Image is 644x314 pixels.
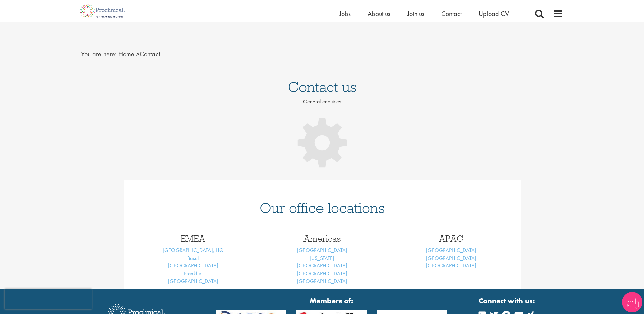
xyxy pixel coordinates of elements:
[163,247,224,254] a: [GEOGRAPHIC_DATA], HQ
[5,289,92,309] iframe: reCAPTCHA
[479,9,509,18] a: Upload CV
[118,50,160,58] span: Contact
[168,278,218,285] a: [GEOGRAPHIC_DATA]
[310,255,334,262] a: [US_STATE]
[81,50,117,58] span: You are here:
[184,270,202,277] a: Frankfurt
[118,50,134,58] a: breadcrumb link to Home
[441,9,462,18] a: Contact
[134,200,511,215] h1: Our office locations
[426,247,476,254] a: [GEOGRAPHIC_DATA]
[134,234,253,243] h3: EMEA
[426,255,476,262] a: [GEOGRAPHIC_DATA]
[168,262,218,269] a: [GEOGRAPHIC_DATA]
[297,262,347,269] a: [GEOGRAPHIC_DATA]
[392,234,511,243] h3: APAC
[479,296,536,306] strong: Connect with us:
[297,247,347,254] a: [GEOGRAPHIC_DATA]
[187,255,199,262] a: Basel
[339,9,351,18] a: Jobs
[368,9,390,18] a: About us
[622,292,642,312] img: Chatbot
[297,270,347,277] a: [GEOGRAPHIC_DATA]
[263,234,382,243] h3: Americas
[136,50,140,58] span: >
[426,262,476,269] a: [GEOGRAPHIC_DATA]
[407,9,424,18] a: Join us
[297,278,347,285] a: [GEOGRAPHIC_DATA]
[216,296,447,306] strong: Members of:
